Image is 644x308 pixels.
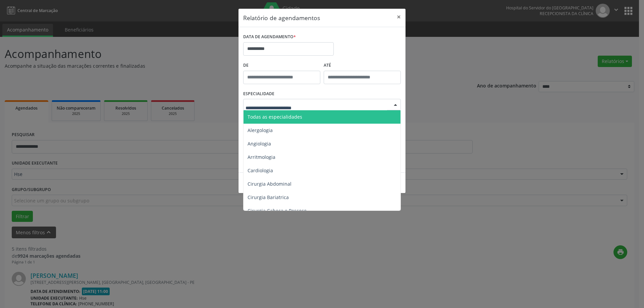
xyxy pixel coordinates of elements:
[248,127,273,133] span: Alergologia
[324,60,401,71] label: ATÉ
[392,9,406,25] button: Close
[248,181,291,187] span: Cirurgia Abdominal
[243,89,274,99] label: ESPECIALIDADE
[248,207,307,214] span: Cirurgia Cabeça e Pescoço
[243,32,296,42] label: DATA DE AGENDAMENTO
[248,194,289,200] span: Cirurgia Bariatrica
[248,167,273,174] span: Cardiologia
[248,140,271,147] span: Angiologia
[243,60,320,71] label: De
[248,114,302,120] span: Todas as especialidades
[243,13,320,22] h5: Relatório de agendamentos
[248,154,275,160] span: Arritmologia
